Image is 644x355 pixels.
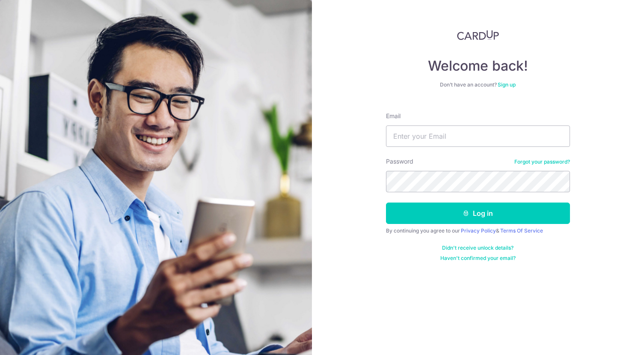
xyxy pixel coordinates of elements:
[442,245,513,251] a: Didn't receive unlock details?
[440,255,516,262] a: Haven't confirmed your email?
[461,227,496,234] a: Privacy Policy
[386,125,570,147] input: Enter your Email
[386,57,570,75] h4: Welcome back!
[386,112,401,120] label: Email
[386,157,413,166] label: Password
[386,203,570,224] button: Log in
[500,227,543,234] a: Terms Of Service
[386,227,570,234] div: By continuing you agree to our &
[498,81,516,88] a: Sign up
[514,158,570,165] a: Forgot your password?
[457,30,499,40] img: CardUp Logo
[386,81,570,88] div: Don’t have an account?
